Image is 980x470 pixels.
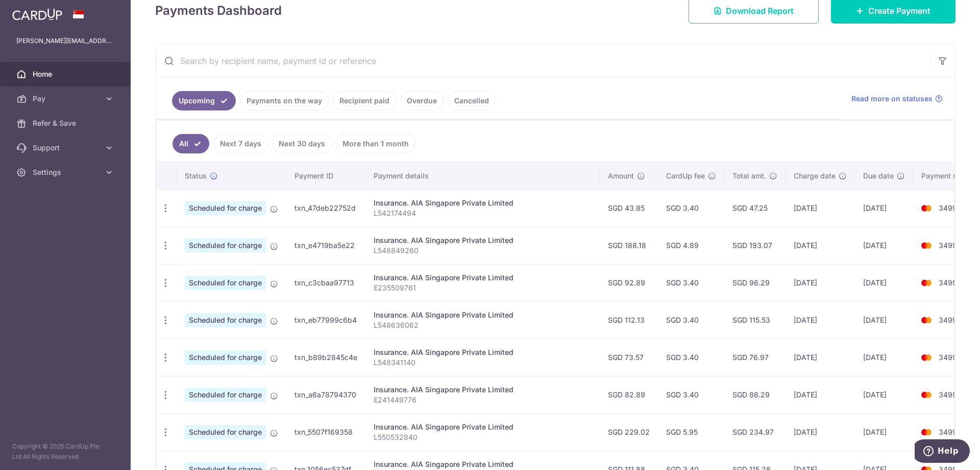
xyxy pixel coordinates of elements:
td: [DATE] [855,339,913,376]
td: [DATE] [786,376,855,413]
td: txn_eb77999c6b4 [286,301,365,339]
span: Charge date [794,171,836,181]
td: [DATE] [855,227,913,264]
img: Bank Card [916,202,937,214]
span: Support [33,143,100,153]
iframe: Opens a widget where you can find more information [915,439,970,465]
div: Insurance. AIA Singapore Private Limited [374,310,592,320]
td: txn_a6a78794370 [286,376,365,413]
td: [DATE] [855,189,913,227]
span: Pay [33,94,100,104]
td: txn_47deb22752d [286,189,365,227]
td: SGD 96.29 [724,264,786,301]
td: SGD 229.02 [600,413,658,451]
th: Payment ID [286,163,365,189]
td: SGD 92.89 [600,264,658,301]
p: L550532840 [374,432,592,442]
p: [PERSON_NAME][EMAIL_ADDRESS][DOMAIN_NAME] [16,36,114,46]
a: Next 30 days [272,134,332,153]
td: txn_b89b2845c4e [286,339,365,376]
img: Bank Card [916,426,937,438]
td: [DATE] [786,189,855,227]
span: CardUp fee [666,171,705,181]
a: Overdue [400,91,444,110]
span: Amount [608,171,634,181]
td: SGD 188.18 [600,227,658,264]
td: SGD 76.97 [724,339,786,376]
td: [DATE] [855,413,913,451]
td: [DATE] [855,376,913,413]
span: Due date [863,171,894,181]
p: E241449776 [374,395,592,405]
td: SGD 193.07 [724,227,786,264]
a: Cancelled [448,91,496,110]
span: Refer & Save [33,118,100,128]
span: Read more on statuses [851,94,933,104]
a: Recipient paid [333,91,396,110]
td: SGD 3.40 [658,264,724,301]
div: Insurance. AIA Singapore Private Limited [374,347,592,357]
td: SGD 47.25 [724,189,786,227]
p: L548636062 [374,320,592,330]
td: SGD 4.89 [658,227,724,264]
td: SGD 73.57 [600,339,658,376]
span: Scheduled for charge [185,425,266,439]
a: More than 1 month [336,134,415,153]
td: SGD 3.40 [658,376,724,413]
span: 3499 [939,278,957,287]
td: SGD 86.29 [724,376,786,413]
span: Create Payment [868,5,930,17]
span: Scheduled for charge [185,238,266,253]
td: [DATE] [786,264,855,301]
td: SGD 82.89 [600,376,658,413]
div: Insurance. AIA Singapore Private Limited [374,235,592,245]
div: Insurance. AIA Singapore Private Limited [374,198,592,208]
span: Scheduled for charge [185,350,266,365]
td: [DATE] [786,227,855,264]
td: txn_e4719ba5e22 [286,227,365,264]
td: SGD 234.97 [724,413,786,451]
span: Home [33,69,100,79]
td: SGD 115.53 [724,301,786,339]
div: Insurance. AIA Singapore Private Limited [374,459,592,469]
span: 3499 [939,390,957,399]
td: SGD 3.40 [658,339,724,376]
span: Status [185,171,207,181]
div: Insurance. AIA Singapore Private Limited [374,422,592,432]
th: Payment details [365,163,600,189]
td: SGD 3.40 [658,301,724,339]
p: L548341140 [374,357,592,368]
span: 3499 [939,316,957,324]
span: Scheduled for charge [185,313,266,327]
img: Bank Card [916,314,937,326]
img: Bank Card [916,351,937,364]
td: [DATE] [786,339,855,376]
a: Payments on the way [240,91,329,110]
span: 3499 [939,241,957,250]
span: 3499 [939,428,957,436]
p: E235509761 [374,283,592,293]
td: [DATE] [855,264,913,301]
a: All [173,134,209,153]
td: SGD 3.40 [658,189,724,227]
td: SGD 5.95 [658,413,724,451]
div: Insurance. AIA Singapore Private Limited [374,273,592,283]
a: Next 7 days [213,134,268,153]
span: Scheduled for charge [185,201,266,215]
input: Search by recipient name, payment id or reference [156,44,930,77]
span: Scheduled for charge [185,276,266,290]
img: Bank Card [916,277,937,289]
td: [DATE] [786,413,855,451]
a: Upcoming [172,91,236,110]
img: Bank Card [916,389,937,401]
h4: Payments Dashboard [155,2,282,20]
p: L548849260 [374,245,592,256]
td: txn_5507f169358 [286,413,365,451]
span: 3499 [939,353,957,362]
td: SGD 43.85 [600,189,658,227]
div: Insurance. AIA Singapore Private Limited [374,385,592,395]
td: SGD 112.13 [600,301,658,339]
span: Total amt. [732,171,766,181]
span: 3499 [939,204,957,212]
